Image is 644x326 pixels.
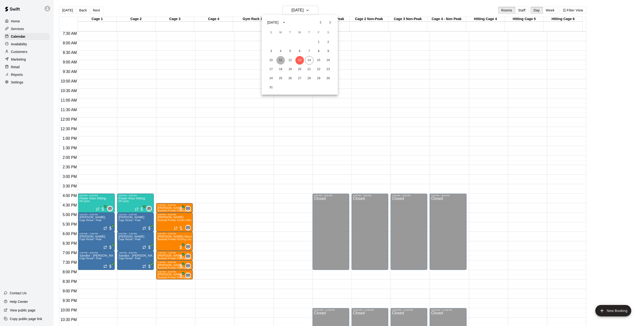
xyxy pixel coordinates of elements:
span: Saturday [324,28,333,37]
span: Monday [276,28,285,37]
button: 23 [324,65,333,74]
button: 2 [324,38,333,47]
button: 25 [276,74,285,83]
button: 7 [305,47,314,56]
span: Thursday [305,28,314,37]
button: 9 [324,47,333,56]
button: 19 [286,65,295,74]
span: Wednesday [295,28,304,37]
span: Friday [315,28,323,37]
button: Previous month [316,18,325,27]
button: calendar view is open, switch to year view [280,18,288,26]
button: 15 [315,56,323,65]
button: Next month [325,18,335,27]
button: 5 [286,47,295,56]
button: 27 [295,74,304,83]
button: 16 [324,56,333,65]
button: 18 [276,65,285,74]
button: 22 [315,65,323,74]
div: [DATE] [267,20,279,25]
button: 30 [324,74,333,83]
button: 13 [295,56,304,65]
button: 24 [267,74,275,83]
button: 8 [315,47,323,56]
button: 12 [286,56,295,65]
button: 20 [295,65,304,74]
span: Sunday [267,28,275,37]
button: 14 [305,56,314,65]
button: 29 [315,74,323,83]
button: 10 [267,56,275,65]
button: 28 [305,74,314,83]
button: 17 [267,65,275,74]
button: 21 [305,65,314,74]
button: 3 [267,47,275,56]
span: Tuesday [286,28,295,37]
button: 1 [315,38,323,47]
button: 4 [276,47,285,56]
button: 6 [295,47,304,56]
button: 26 [286,74,295,83]
button: 31 [267,83,275,92]
button: 11 [276,56,285,65]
